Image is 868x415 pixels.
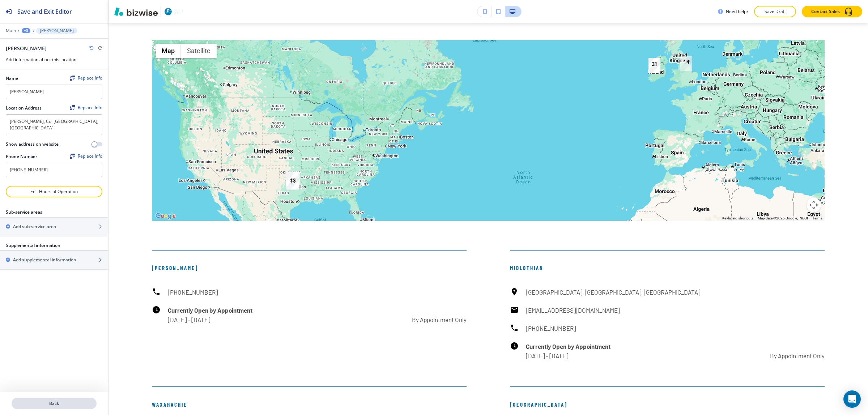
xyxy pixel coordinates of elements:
[70,154,102,159] div: Replace Info
[70,76,102,81] button: ReplaceReplace Info
[680,56,692,71] div: 14
[70,76,102,81] div: Replace Info
[812,216,822,220] a: Terms
[13,223,56,230] h2: Add sub-service area
[843,390,861,408] div: Open Intercom Messenger
[286,173,298,188] div: 18
[168,315,210,324] h6: [DATE] - [DATE]
[70,105,75,110] img: Replace
[6,105,42,111] h2: Location Address
[412,315,467,324] h6: By Appointment Only
[526,324,576,333] h6: [PHONE_NUMBER]
[726,8,748,15] h3: Need help?
[510,324,576,333] a: [PHONE_NUMBER]
[114,7,158,16] img: Bizwise Logo
[168,287,218,297] h6: [PHONE_NUMBER]
[770,351,825,360] h6: By Appointment Only
[70,105,102,110] div: Replace Info
[6,28,16,33] button: Main
[6,56,102,63] h3: Add information about this location
[288,171,299,187] div: 20
[802,6,862,17] button: Contact Sales
[510,287,700,297] a: [GEOGRAPHIC_DATA], [GEOGRAPHIC_DATA], [GEOGRAPHIC_DATA]
[70,105,102,110] button: ReplaceReplace Info
[287,175,299,190] div: 13
[70,105,102,111] span: Find and replace this information across Bizwise
[758,216,808,220] span: Map data ©2025 Google, INEGI
[287,173,299,188] div: 19
[526,351,568,360] h6: [DATE] - [DATE]
[40,28,74,33] p: [PERSON_NAME]
[6,153,37,160] h2: Phone Number
[152,287,218,297] a: [PHONE_NUMBER]
[286,172,298,188] div: 15
[510,264,825,272] p: Midlothian
[526,342,825,351] h6: Currently Open by Appointment
[6,141,59,147] h2: Show address on website
[36,28,77,34] button: [PERSON_NAME]
[807,198,821,212] button: Map camera controls
[7,188,102,195] p: Edit Hours of Operation
[6,186,102,197] button: Edit Hours of Operation
[526,287,700,297] h6: [GEOGRAPHIC_DATA], [GEOGRAPHIC_DATA], [GEOGRAPHIC_DATA]
[22,28,30,33] button: +3
[763,8,787,15] p: Save Draft
[70,154,75,159] img: Replace
[70,76,102,81] span: Find and replace this information across Bizwise
[70,154,102,159] span: Find and replace this information across Bizwise
[722,216,753,221] button: Keyboard shortcuts
[12,400,96,407] p: Back
[17,7,72,16] h2: Save and Exit Editor
[154,211,178,221] img: Google
[6,209,42,215] h2: Sub-service areas
[70,154,102,159] button: ReplaceReplace Info
[287,172,299,188] div: 24
[526,305,620,315] h6: [EMAIL_ADDRESS][DOMAIN_NAME]
[164,7,184,16] img: Your Logo
[286,172,298,188] div: 17
[156,44,181,58] button: Show street map
[6,75,18,82] h2: Name
[648,58,660,73] div: 21
[6,44,47,52] h2: [PERSON_NAME]
[181,44,217,58] button: Show satellite imagery
[286,174,298,189] div: 9
[287,174,299,189] div: 23
[811,8,840,15] p: Contact Sales
[754,6,796,17] button: Save Draft
[168,305,467,315] h6: Currently Open by Appointment
[152,400,467,409] p: Waxahachie
[12,398,97,409] button: Back
[510,305,620,315] a: [EMAIL_ADDRESS][DOMAIN_NAME]
[13,257,76,263] h2: Add supplemental information
[6,114,102,135] textarea: [PERSON_NAME], Co. [GEOGRAPHIC_DATA], [GEOGRAPHIC_DATA]
[152,264,467,272] p: [PERSON_NAME]
[510,400,825,409] p: [GEOGRAPHIC_DATA]
[6,242,60,249] h2: Supplemental information
[70,76,75,81] img: Replace
[154,211,178,221] a: Open this area in Google Maps (opens a new window)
